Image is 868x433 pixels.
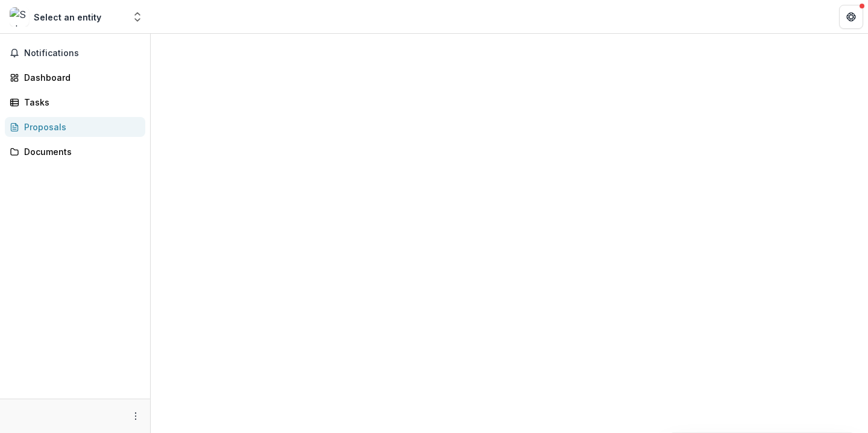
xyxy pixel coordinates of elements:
button: More [128,409,143,423]
button: Open entity switcher [129,5,146,29]
img: Select an entity [10,7,29,27]
div: Documents [24,145,136,158]
a: Proposals [5,117,145,137]
span: Notifications [24,48,140,58]
div: Select an entity [34,11,101,24]
a: Documents [5,142,145,162]
a: Tasks [5,92,145,112]
div: Dashboard [24,71,136,84]
button: Notifications [5,43,145,63]
a: Dashboard [5,68,145,87]
div: Proposals [24,121,136,133]
div: Tasks [24,96,136,109]
button: Get Help [839,5,863,29]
